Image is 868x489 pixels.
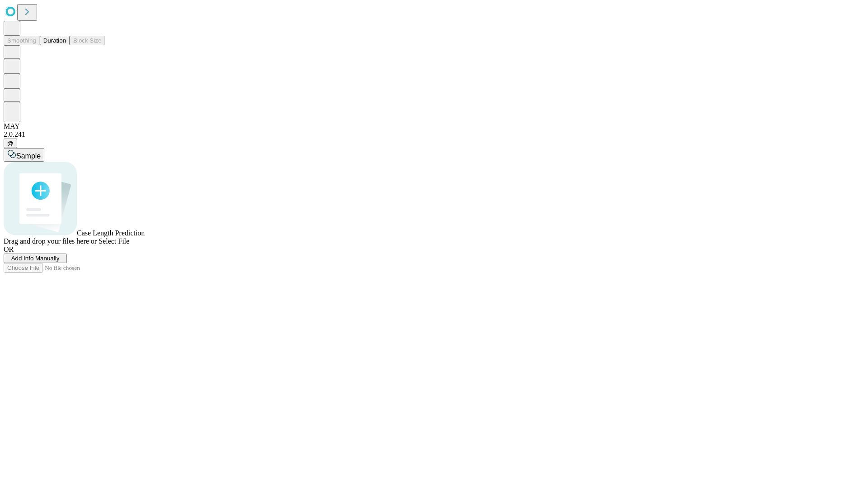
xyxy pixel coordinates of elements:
[4,148,44,162] button: Sample
[4,245,14,253] span: OR
[4,139,17,148] button: @
[16,152,41,160] span: Sample
[4,36,40,45] button: Smoothing
[70,36,105,45] button: Block Size
[99,237,129,245] span: Select File
[40,36,70,45] button: Duration
[4,122,864,130] div: MAY
[77,229,145,237] span: Case Length Prediction
[4,254,67,263] button: Add Info Manually
[4,130,864,139] div: 2.0.241
[4,237,97,245] span: Drag and drop your files here or
[11,255,60,262] span: Add Info Manually
[7,140,14,147] span: @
